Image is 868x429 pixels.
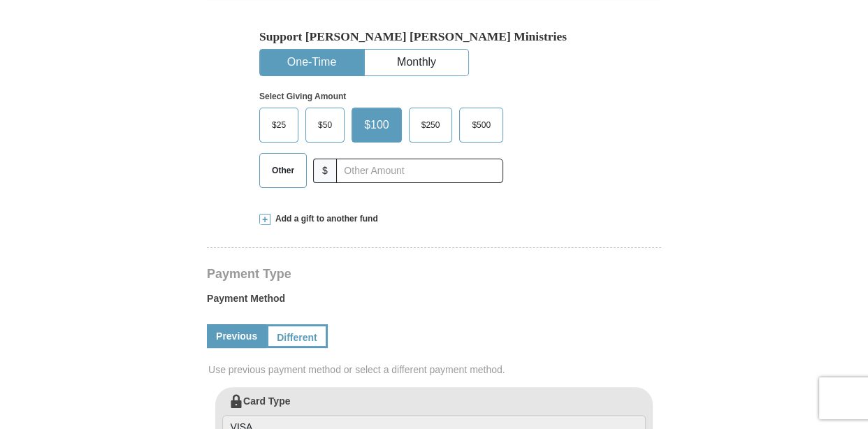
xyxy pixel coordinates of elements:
[414,115,447,136] span: $250
[259,29,609,44] h5: Support [PERSON_NAME] [PERSON_NAME] Ministries
[207,324,266,348] a: Previous
[207,268,661,279] h4: Payment Type
[208,363,663,377] span: Use previous payment method or select a different payment method.
[266,324,328,348] a: Different
[313,159,337,183] span: $
[260,50,363,75] button: One-Time
[311,115,339,136] span: $50
[336,159,503,183] input: Other Amount
[259,92,346,101] strong: Select Giving Amount
[365,50,468,75] button: Monthly
[465,115,498,136] span: $500
[265,115,293,136] span: $25
[357,115,396,136] span: $100
[270,213,378,225] span: Add a gift to another fund
[265,160,301,181] span: Other
[207,291,661,312] label: Payment Method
